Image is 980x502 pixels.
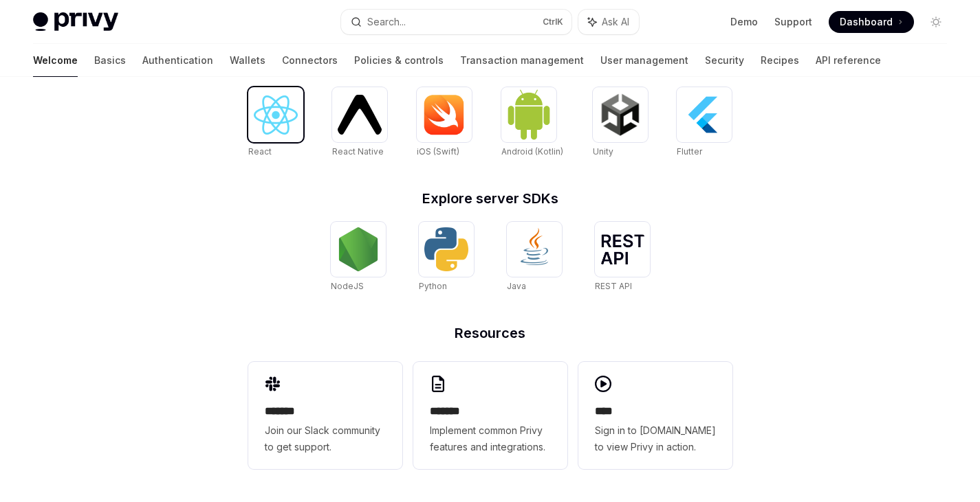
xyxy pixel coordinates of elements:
[341,10,571,34] button: Search...CtrlK
[282,44,338,77] a: Connectors
[332,87,387,159] a: React NativeReact Native
[142,44,213,77] a: Authentication
[331,281,364,291] span: NodeJS
[682,93,726,137] img: Flutter
[417,87,472,159] a: iOS (Swift)iOS (Swift)
[424,227,468,271] img: Python
[925,11,947,33] button: Toggle dark mode
[677,146,702,157] span: Flutter
[248,362,402,469] a: **** **Join our Slack community to get support.
[595,281,632,291] span: REST API
[332,146,384,157] span: React Native
[598,93,642,137] img: Unity
[761,44,799,77] a: Recipes
[595,222,650,293] a: REST APIREST API
[265,422,386,455] span: Join our Slack community to get support.
[460,44,584,77] a: Transaction management
[600,44,688,77] a: User management
[501,146,563,157] span: Android (Kotlin)
[248,146,272,157] span: React
[543,16,563,27] span: Ctrl K
[512,227,556,271] img: Java
[33,44,78,77] a: Welcome
[578,362,732,469] a: ****Sign in to [DOMAIN_NAME] to view Privy in action.
[338,95,382,134] img: React Native
[230,44,265,77] a: Wallets
[94,44,126,77] a: Basics
[816,44,881,77] a: API reference
[507,222,562,293] a: JavaJava
[593,146,613,157] span: Unity
[600,234,644,264] img: REST API
[507,281,526,291] span: Java
[422,94,466,135] img: iOS (Swift)
[602,15,629,29] span: Ask AI
[419,222,474,293] a: PythonPython
[840,15,893,29] span: Dashboard
[730,15,758,29] a: Demo
[331,222,386,293] a: NodeJSNodeJS
[595,422,716,455] span: Sign in to [DOMAIN_NAME] to view Privy in action.
[354,44,444,77] a: Policies & controls
[254,95,298,135] img: React
[367,14,406,30] div: Search...
[430,422,551,455] span: Implement common Privy features and integrations.
[593,87,648,159] a: UnityUnity
[507,89,551,140] img: Android (Kotlin)
[336,227,380,271] img: NodeJS
[417,146,459,157] span: iOS (Swift)
[413,362,567,469] a: **** **Implement common Privy features and integrations.
[705,44,744,77] a: Security
[33,12,118,32] img: light logo
[248,87,303,159] a: ReactReact
[419,281,447,291] span: Python
[248,326,732,340] h2: Resources
[501,87,563,159] a: Android (Kotlin)Android (Kotlin)
[578,10,639,34] button: Ask AI
[248,192,732,205] h2: Explore server SDKs
[677,87,732,159] a: FlutterFlutter
[829,11,914,33] a: Dashboard
[774,15,812,29] a: Support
